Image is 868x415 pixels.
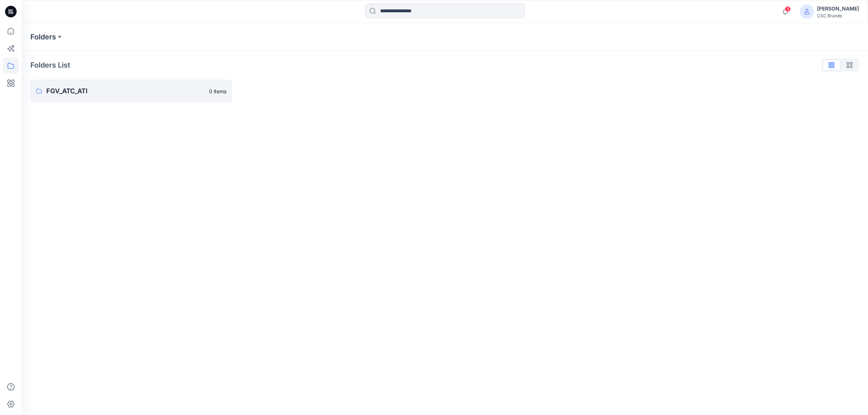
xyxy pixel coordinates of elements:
p: 0 items [209,87,226,95]
span: 3 [785,6,791,12]
a: FGV_ATC_ATI0 items [30,80,232,103]
p: FGV_ATC_ATI [46,86,205,96]
p: Folders List [30,60,70,70]
div: CSC Brands [817,13,859,18]
div: [PERSON_NAME] [817,4,859,13]
a: Folders [30,32,56,42]
svg: avatar [804,9,810,14]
